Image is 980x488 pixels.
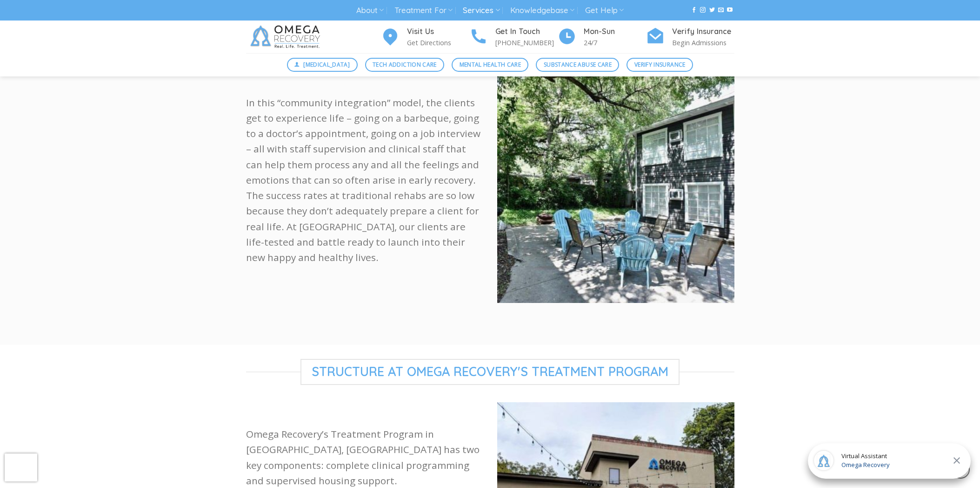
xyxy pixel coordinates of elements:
[585,2,624,19] a: Get Help
[246,21,327,53] img: Omega Recovery
[495,37,558,48] p: [PHONE_NUMBER]
[718,7,724,14] a: Send us an email
[452,58,528,72] a: Mental Health Care
[672,37,734,48] p: Begin Admissions
[627,58,693,72] a: Verify Insurance
[727,7,733,14] a: Follow on YouTube
[300,359,680,385] span: Structure at omega recovery's treatment program
[463,2,500,19] a: Services
[356,2,384,19] a: About
[672,26,734,38] h4: Verify Insurance
[407,26,469,38] h4: Visit Us
[510,2,574,19] a: Knowledgebase
[381,26,469,48] a: Visit Us Get Directions
[303,60,350,69] span: [MEDICAL_DATA]
[394,2,453,19] a: Treatment For
[287,58,358,72] a: [MEDICAL_DATA]
[700,7,706,14] a: Follow on Instagram
[246,95,483,266] p: In this “community integration” model, the clients get to experience life – going on a barbeque, ...
[373,60,437,69] span: Tech Addiction Care
[634,60,686,69] span: Verify Insurance
[544,60,612,69] span: Substance Abuse Care
[536,58,619,72] a: Substance Abuse Care
[691,7,697,14] a: Follow on Facebook
[365,58,445,72] a: Tech Addiction Care
[584,37,646,48] p: 24/7
[495,26,558,38] h4: Get In Touch
[460,60,521,69] span: Mental Health Care
[584,26,646,38] h4: Mon-Sun
[709,7,715,14] a: Follow on Twitter
[646,26,734,48] a: Verify Insurance Begin Admissions
[407,37,469,48] p: Get Directions
[469,26,558,48] a: Get In Touch [PHONE_NUMBER]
